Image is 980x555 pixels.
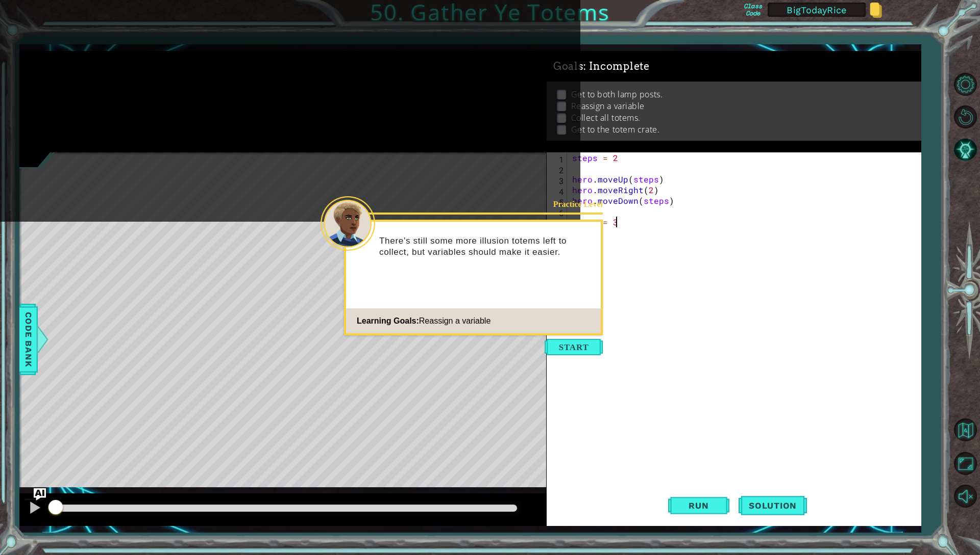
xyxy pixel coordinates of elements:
[950,102,980,132] button: Restart Level
[419,316,491,325] span: Reassign a variable
[571,100,645,112] p: Reassign a variable
[379,235,594,258] p: There's still some more illusion totems left to collect, but variables should make it easier.
[545,339,603,355] button: Start
[19,152,491,453] div: Level Map
[950,413,980,447] a: Back to Map
[583,60,649,72] span: : Incomplete
[870,3,882,18] img: Copy class code
[950,135,980,165] button: AI Hint
[950,481,980,511] button: Unmute
[357,316,419,325] span: Learning Goals:
[742,3,764,17] label: Class Code
[571,89,663,100] p: Get to both lamp posts.
[20,308,37,371] span: Code Bank
[538,199,603,209] div: Practice Level
[571,124,660,135] p: Get to the totem crate.
[668,487,729,524] button: Shift+Enter: Run current code.
[678,500,719,511] span: Run
[950,70,980,99] button: Level Options
[739,500,807,511] span: Solution
[24,498,45,519] button: Ctrl + P: Pause
[739,487,807,524] button: Solution
[571,112,641,123] p: Collect all totems.
[950,415,980,444] button: Back to Map
[34,488,46,500] button: Ask AI
[553,60,650,73] span: Goals
[950,448,980,478] button: Maximize Browser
